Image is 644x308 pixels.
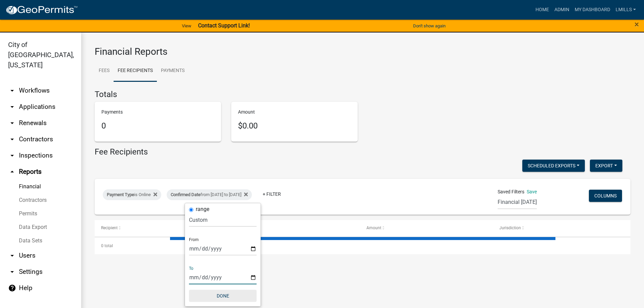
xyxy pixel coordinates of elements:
a: Home [533,3,552,16]
i: arrow_drop_down [8,119,16,127]
button: Columns [589,190,622,202]
a: + Filter [257,188,286,200]
datatable-header-cell: Jurisdiction [493,220,626,236]
span: Recipient [101,226,118,230]
h3: Financial Reports [95,46,630,57]
h4: Totals [95,90,630,99]
a: My Dashboard [572,3,613,16]
datatable-header-cell: Amount [360,220,493,236]
h4: Fee Recipients [95,147,148,157]
a: Fee Recipients [114,60,157,82]
a: Payments [157,60,189,82]
a: Admin [552,3,572,16]
label: range [196,207,209,212]
a: Save [527,189,537,194]
i: help [8,284,16,292]
a: lmills [613,3,639,16]
div: 0 total [95,237,630,254]
span: Saved Filters [498,188,524,195]
button: Don't show again [410,20,448,31]
span: Confirmed Date [171,192,200,197]
span: Amount [366,226,381,230]
button: Scheduled Exports [522,160,585,172]
span: Payment Type [107,192,134,197]
datatable-header-cell: Payments [228,220,360,236]
i: arrow_drop_down [8,87,16,95]
i: arrow_drop_down [8,103,16,111]
p: Amount [238,109,351,116]
div: is Online [103,189,161,200]
span: × [635,20,639,29]
i: arrow_drop_up [8,168,16,176]
strong: Contact Support Link! [198,22,250,29]
button: Close [635,20,639,28]
p: Payments [101,109,214,116]
button: Done [189,290,257,302]
i: arrow_drop_down [8,135,16,143]
h5: 0 [101,121,214,131]
a: View [179,20,194,31]
i: arrow_drop_down [8,268,16,276]
button: Export [590,160,622,172]
h5: $0.00 [238,121,351,131]
i: arrow_drop_down [8,252,16,260]
datatable-header-cell: Recipient [95,220,228,236]
a: Fees [95,60,114,82]
i: arrow_drop_down [8,151,16,160]
div: from [DATE] to [DATE] [167,189,252,200]
span: Jurisdiction [499,226,521,230]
